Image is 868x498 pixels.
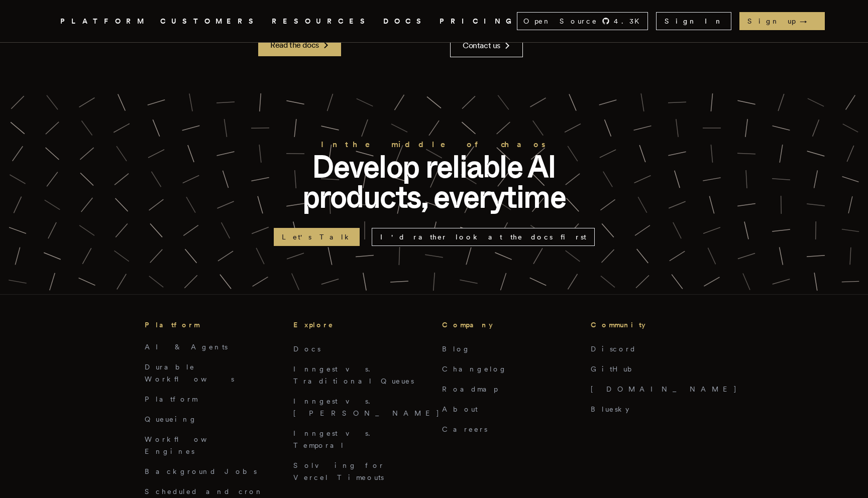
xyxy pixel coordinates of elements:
a: Roadmap [442,385,498,393]
a: Changelog [442,365,507,373]
a: Read the docs [258,34,341,56]
a: [DOMAIN_NAME] [591,385,737,393]
a: Let's Talk [274,228,360,246]
a: Sign In [656,12,731,30]
a: AI & Agents [145,343,228,351]
a: Solving for Vercel Timeouts [293,461,384,481]
a: Queueing [145,415,197,423]
a: Inngest vs. [PERSON_NAME] [293,397,440,417]
h2: In the middle of chaos [273,138,595,152]
a: GitHub [591,365,638,373]
a: Inngest vs. Traditional Queues [293,365,414,385]
a: DOCS [383,15,427,28]
h3: Explore [293,319,426,331]
a: Platform [145,395,197,403]
h3: Company [442,319,575,331]
a: Background Jobs [145,467,257,475]
span: → [800,16,817,26]
h3: Platform [145,319,277,331]
a: Bluesky [591,405,629,413]
button: RESOURCES [272,15,371,28]
a: Careers [442,425,487,433]
a: I'd rather look at the docs first [372,228,595,246]
a: Workflow Engines [145,435,231,455]
h3: Community [591,319,723,331]
a: Durable Workflows [145,363,234,383]
a: Contact us [450,34,523,57]
a: CUSTOMERS [160,15,260,28]
a: PRICING [440,15,517,28]
a: Sign up [739,12,825,30]
p: Develop reliable AI products, everytime [273,152,595,212]
a: Blog [442,345,471,353]
button: PLATFORM [60,15,148,28]
a: Inngest vs. Temporal [293,429,376,449]
span: Open Source [523,16,598,26]
a: Docs [293,345,320,353]
a: About [442,405,478,413]
span: 4.3 K [614,16,645,26]
a: Discord [591,345,636,353]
